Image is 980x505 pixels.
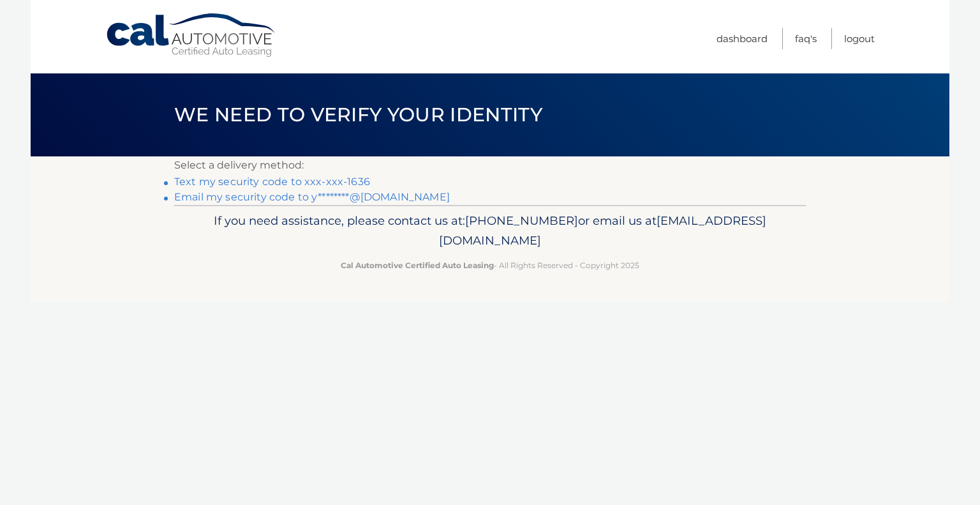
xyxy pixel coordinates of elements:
[174,191,450,203] a: Email my security code to y********@[DOMAIN_NAME]
[174,176,370,188] a: Text my security code to xxx-xxx-1636
[174,103,542,126] span: We need to verify your identity
[465,213,578,228] span: [PHONE_NUMBER]
[105,13,278,58] a: Cal Automotive
[174,156,806,174] p: Select a delivery method:
[844,28,875,49] a: Logout
[716,28,768,49] a: Dashboard
[341,260,494,270] strong: Cal Automotive Certified Auto Leasing
[795,28,817,49] a: FAQ's
[182,211,798,252] p: If you need assistance, please contact us at: or email us at
[182,259,798,272] p: - All Rights Reserved - Copyright 2025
